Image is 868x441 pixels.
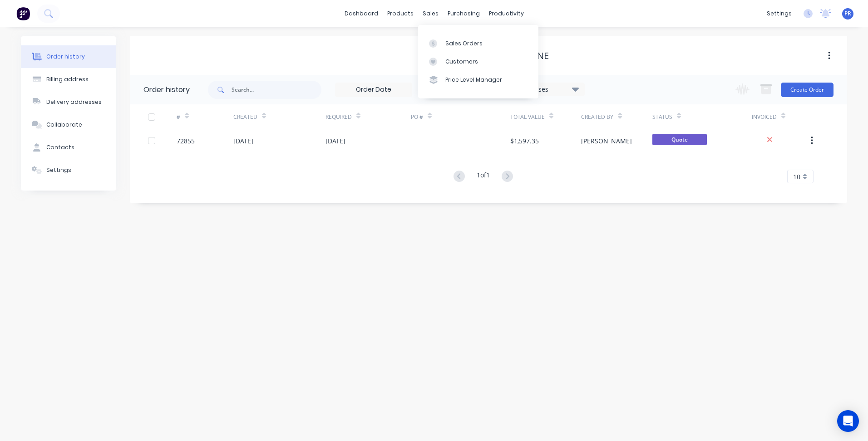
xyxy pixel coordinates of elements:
input: Order Date [335,83,412,97]
div: productivity [484,7,528,20]
div: PO # [411,113,423,121]
div: sales [418,7,443,20]
div: Created [233,104,325,129]
button: Delivery addresses [21,91,116,113]
div: Status [652,113,672,121]
button: Collaborate [21,113,116,136]
div: PO # [411,104,510,129]
div: settings [762,7,796,20]
div: 17 Statuses [508,84,584,94]
button: Settings [21,159,116,181]
div: Required [325,113,352,121]
span: 10 [793,172,800,181]
a: Price Level Manager [418,71,538,89]
img: Factory [16,7,30,20]
div: Invoiced [752,104,809,129]
div: [DATE] [233,136,253,146]
div: # [177,113,180,121]
div: Price Level Manager [445,76,502,84]
a: dashboard [340,7,383,20]
div: Created By [581,113,613,121]
div: 72855 [177,136,195,146]
button: Order history [21,45,116,68]
a: Sales Orders [418,34,538,52]
div: Order history [46,53,85,61]
div: [DATE] [325,136,345,146]
div: products [383,7,418,20]
div: Created By [581,104,652,129]
a: Customers [418,53,538,71]
div: 1 of 1 [477,170,490,183]
div: Total Value [510,104,581,129]
button: Create Order [781,83,833,97]
button: Contacts [21,136,116,159]
div: Settings [46,166,71,174]
div: [PERSON_NAME] [581,136,632,146]
button: Billing address [21,68,116,91]
div: Contacts [46,143,74,152]
div: purchasing [443,7,484,20]
input: Search... [232,81,321,99]
div: Total Value [510,113,545,121]
div: Created [233,113,257,121]
div: Required [325,104,411,129]
div: Delivery addresses [46,98,102,106]
div: Sales Orders [445,39,483,48]
span: PR [844,10,851,18]
div: $1,597.35 [510,136,539,146]
div: # [177,104,233,129]
div: Status [652,104,752,129]
div: Order history [143,84,190,95]
div: Invoiced [752,113,777,121]
div: Customers [445,58,478,66]
div: Billing address [46,75,89,83]
div: Open Intercom Messenger [837,410,859,432]
span: Quote [652,134,707,145]
div: Collaborate [46,121,82,129]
